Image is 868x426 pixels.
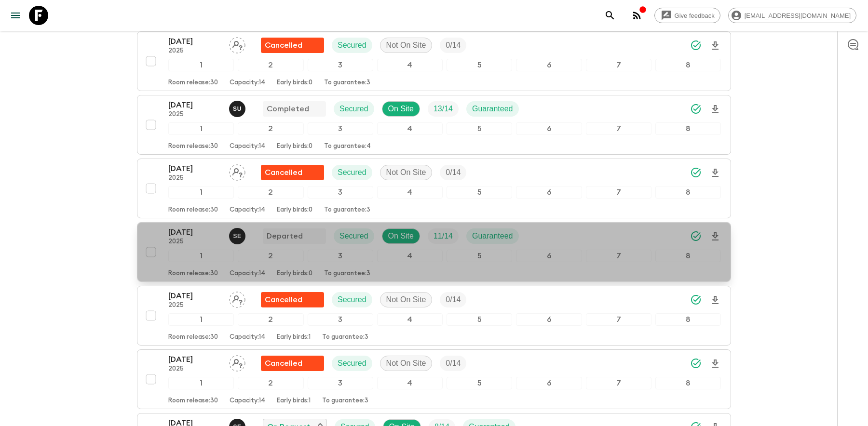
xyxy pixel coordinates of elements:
p: Capacity: 14 [230,270,265,278]
p: Cancelled [265,167,302,178]
p: 13 / 14 [434,103,453,115]
p: 2025 [168,111,221,119]
span: Assign pack leader [229,40,245,48]
button: [DATE]2025Assign pack leaderFlash Pack cancellationSecuredNot On SiteTrip Fill12345678Room releas... [137,31,731,91]
svg: Download Onboarding [709,358,721,370]
button: [DATE]2025Süleyman ErköseDepartedSecuredOn SiteTrip FillGuaranteed12345678Room release:30Capacity... [137,222,731,282]
div: 4 [377,250,443,262]
div: 6 [516,122,582,135]
svg: Synced Successfully [690,167,702,178]
p: Capacity: 14 [230,333,265,341]
div: 4 [377,313,443,326]
p: On Site [388,103,414,115]
div: 8 [655,313,721,326]
div: Trip Fill [440,165,466,180]
div: Flash Pack cancellation [261,292,324,307]
div: 5 [447,250,512,262]
p: Capacity: 14 [230,79,265,87]
div: 3 [308,250,373,262]
div: 2 [238,313,303,326]
div: Secured [332,356,372,371]
p: Room release: 30 [168,206,218,214]
div: Not On Site [380,38,433,53]
p: Early birds: 0 [277,143,312,150]
p: To guarantee: 3 [324,206,370,214]
p: Early birds: 0 [277,270,312,278]
p: Secured [338,358,366,369]
p: Room release: 30 [168,143,218,150]
svg: Synced Successfully [690,103,702,115]
div: 2 [238,59,303,71]
p: 0 / 14 [446,40,461,51]
p: 0 / 14 [446,167,461,178]
p: Not On Site [386,40,426,51]
div: 7 [586,59,651,71]
div: Secured [334,101,374,117]
div: 7 [586,122,651,135]
div: 6 [516,250,582,262]
div: 8 [655,186,721,199]
p: Early birds: 0 [277,79,312,87]
span: Assign pack leader [229,358,245,366]
span: Assign pack leader [229,167,245,175]
div: 1 [168,377,234,389]
div: Trip Fill [440,356,466,371]
p: To guarantee: 3 [324,270,370,278]
span: Give feedback [669,12,720,19]
p: Secured [339,103,368,115]
p: [DATE] [168,99,221,111]
div: 5 [447,313,512,326]
p: [DATE] [168,290,221,302]
p: 2025 [168,47,221,55]
p: Early birds: 1 [277,397,311,405]
p: [DATE] [168,36,221,47]
p: Room release: 30 [168,270,218,278]
p: Secured [338,167,366,178]
a: Give feedback [654,8,720,23]
div: 8 [655,122,721,135]
div: 4 [377,122,443,135]
svg: Download Onboarding [709,294,721,306]
p: Secured [338,40,366,51]
div: [EMAIL_ADDRESS][DOMAIN_NAME] [728,8,856,23]
div: Trip Fill [428,101,459,117]
div: 7 [586,186,651,199]
div: Flash Pack cancellation [261,165,324,180]
p: [DATE] [168,163,221,174]
div: 1 [168,59,234,71]
span: Süleyman Erköse [229,231,247,239]
div: Trip Fill [440,292,466,307]
p: Guaranteed [472,230,513,242]
p: 0 / 14 [446,294,461,306]
div: On Site [382,101,420,117]
button: [DATE]2025Assign pack leaderFlash Pack cancellationSecuredNot On SiteTrip Fill12345678Room releas... [137,286,731,346]
div: 6 [516,186,582,199]
div: Trip Fill [440,38,466,53]
p: To guarantee: 4 [324,143,371,150]
p: 11 / 14 [434,230,453,242]
p: [DATE] [168,226,221,238]
svg: Synced Successfully [690,294,702,306]
div: 6 [516,313,582,326]
div: 3 [308,186,373,199]
div: Not On Site [380,356,433,371]
button: [DATE]2025Assign pack leaderFlash Pack cancellationSecuredNot On SiteTrip Fill12345678Room releas... [137,349,731,409]
svg: Download Onboarding [709,167,721,179]
div: 7 [586,250,651,262]
div: 3 [308,122,373,135]
div: 2 [238,377,303,389]
p: Not On Site [386,294,426,306]
p: Room release: 30 [168,79,218,87]
p: Secured [338,294,366,306]
p: Guaranteed [472,103,513,115]
div: Trip Fill [428,228,459,244]
div: 2 [238,122,303,135]
div: 2 [238,186,303,199]
div: 8 [655,250,721,262]
div: Flash Pack cancellation [261,356,324,371]
div: On Site [382,228,420,244]
p: Completed [267,103,309,115]
span: [EMAIL_ADDRESS][DOMAIN_NAME] [739,12,856,19]
div: 8 [655,377,721,389]
div: 1 [168,313,234,326]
